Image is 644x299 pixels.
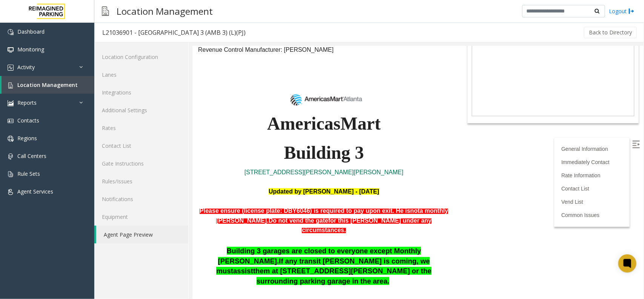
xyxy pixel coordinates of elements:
[8,65,14,71] img: 'icon'
[94,172,188,190] a: Rules/Issues
[94,48,188,66] a: Location Configuration
[94,155,188,172] a: Gate Instructions
[17,152,46,160] span: Call Centers
[6,0,141,7] span: Revenue Control Manufacturer: [PERSON_NAME]
[8,189,14,195] img: 'icon'
[76,142,187,149] font: Updated by [PERSON_NAME] - [DATE]
[17,117,39,124] span: Contacts
[17,46,44,53] span: Monitoring
[52,123,211,129] a: [STREET_ADDRESS][PERSON_NAME][PERSON_NAME]
[17,135,37,142] span: Regions
[8,47,14,53] img: 'icon'
[8,118,14,124] img: 'icon'
[8,29,14,35] img: 'icon'
[94,208,188,226] a: Equipment
[75,67,188,87] span: AmericasMart
[61,221,239,239] span: them at [STREET_ADDRESS][PERSON_NAME] or the surrounding parking garage in the area.
[17,99,37,106] span: Reports
[369,153,391,159] a: Vend List
[369,166,407,172] a: Common Issues
[369,139,397,146] a: Contact List
[109,171,239,187] span: for this [PERSON_NAME] under any circumstances.
[76,171,136,178] span: Do not vend the gate
[369,113,417,119] a: Immediately Contact
[102,28,246,37] div: L21036901 - [GEOGRAPHIC_DATA] 3 (AMB 3) (L)(PJ)
[93,45,170,63] img: 1e4c05cc1fe44dd4a83f933b26cf0698.jpg
[17,28,45,35] span: Dashboard
[24,211,237,229] span: If any transit [PERSON_NAME] is coming, we must
[26,201,229,219] span: Building 3 garages are closed to everyone except Monthly [PERSON_NAME].
[8,82,14,88] img: 'icon'
[96,226,188,243] a: Agent Page Preview
[17,188,53,195] span: Agent Services
[113,2,217,20] h3: Location Management
[584,27,637,38] button: Back to Directory
[440,95,447,102] img: Open/Close Sidebar Menu
[8,100,14,106] img: 'icon'
[17,170,40,177] span: Rule Sets
[102,2,109,20] img: pageIcon
[629,7,635,15] img: logout
[94,66,188,84] a: Lanes
[91,96,171,116] span: Building 3
[369,126,408,132] a: Rate Information
[8,153,14,160] img: 'icon'
[94,84,188,101] a: Integrations
[609,7,635,15] a: Logout
[94,101,188,119] a: Additional Settings
[8,171,14,177] img: 'icon'
[41,221,61,229] span: assist
[7,161,218,168] span: Please ensure (license plate: DBY6046) is required to pay upon exit. He is
[218,161,227,168] span: not
[17,64,35,71] span: Activity
[2,76,94,94] a: Location Management
[24,161,256,178] span: a monthly [PERSON_NAME].
[8,136,14,142] img: 'icon'
[369,100,416,106] a: General Information
[94,190,188,208] a: Notifications
[94,137,188,155] a: Contact List
[17,81,78,88] span: Location Management
[94,119,188,137] a: Rates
